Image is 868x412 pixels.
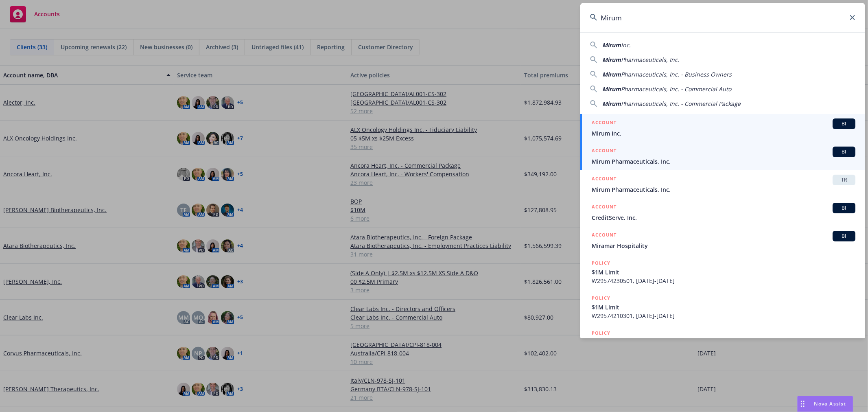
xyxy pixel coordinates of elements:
[580,324,865,359] a: POLICY$1M Limit
[592,157,855,166] span: Mirum Pharmaceuticals, Inc.
[592,329,610,337] h5: POLICY
[621,85,731,93] span: Pharmaceuticals, Inc. - Commercial Auto
[592,231,617,241] h5: ACCOUNT
[592,303,855,311] span: $1M Limit
[621,56,679,64] span: Pharmaceuticals, Inc.
[592,311,855,320] span: W29574210301, [DATE]-[DATE]
[580,142,865,170] a: ACCOUNTBIMirum Pharmaceuticals, Inc.
[592,175,617,184] h5: ACCOUNT
[836,176,852,184] span: TR
[836,120,852,127] span: BI
[621,100,741,107] span: Pharmaceuticals, Inc. - Commercial Package
[580,289,865,324] a: POLICY$1M LimitW29574210301, [DATE]-[DATE]
[602,56,621,64] span: Mirum
[580,198,865,226] a: ACCOUNTBICreditServe, Inc.
[592,118,617,128] h5: ACCOUNT
[592,203,617,213] h5: ACCOUNT
[602,100,621,107] span: Mirum
[836,148,852,156] span: BI
[592,213,855,222] span: CreditServe, Inc.
[814,400,846,407] span: Nova Assist
[592,276,855,285] span: W29574230501, [DATE]-[DATE]
[836,232,852,240] span: BI
[602,85,621,93] span: Mirum
[602,70,621,78] span: Mirum
[798,396,808,412] div: Drag to move
[592,185,855,194] span: Mirum Pharmaceuticals, Inc.
[621,70,732,78] span: Pharmaceuticals, Inc. - Business Owners
[592,268,855,276] span: $1M Limit
[592,147,617,156] h5: ACCOUNT
[602,41,621,49] span: Mirum
[592,129,855,138] span: Mirum Inc.
[580,114,865,142] a: ACCOUNTBIMirum Inc.
[580,226,865,254] a: ACCOUNTBIMiramar Hospitality
[592,294,610,302] h5: POLICY
[797,396,853,412] button: Nova Assist
[580,3,865,32] input: Search...
[592,241,855,250] span: Miramar Hospitality
[836,204,852,212] span: BI
[580,254,865,289] a: POLICY$1M LimitW29574230501, [DATE]-[DATE]
[621,41,631,49] span: Inc.
[592,259,610,267] h5: POLICY
[592,338,855,346] span: $1M Limit
[580,170,865,198] a: ACCOUNTTRMirum Pharmaceuticals, Inc.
